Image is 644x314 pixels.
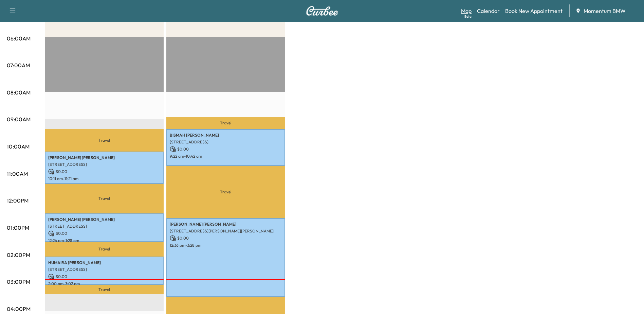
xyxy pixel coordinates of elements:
[48,155,160,160] p: [PERSON_NAME] [PERSON_NAME]
[7,142,30,151] p: 10:00AM
[48,176,160,181] p: 10:11 am - 11:21 am
[45,285,164,294] p: Travel
[505,7,563,15] a: Book New Appointment
[48,238,160,243] p: 12:26 pm - 1:28 pm
[45,129,164,152] p: Travel
[584,7,626,15] span: Momentum BMW
[7,251,30,259] p: 02:00PM
[477,7,500,15] a: Calendar
[7,224,29,232] p: 01:00PM
[166,166,285,218] p: Travel
[45,184,164,213] p: Travel
[166,117,285,129] p: Travel
[170,235,282,241] p: $ 0.00
[48,230,160,237] p: $ 0.00
[170,139,282,145] p: [STREET_ADDRESS]
[48,260,160,265] p: HUMAIRA [PERSON_NAME]
[461,7,472,15] a: MapBeta
[464,14,472,19] div: Beta
[7,34,31,42] p: 06:00AM
[7,170,28,178] p: 11:00AM
[48,217,160,222] p: [PERSON_NAME] [PERSON_NAME]
[48,274,160,280] p: $ 0.00
[170,133,282,138] p: BISMAH [PERSON_NAME]
[7,115,31,123] p: 09:00AM
[48,169,160,175] p: $ 0.00
[306,6,338,16] img: Curbee Logo
[48,224,160,229] p: [STREET_ADDRESS]
[48,267,160,272] p: [STREET_ADDRESS]
[170,243,282,248] p: 12:36 pm - 3:28 pm
[7,278,30,286] p: 03:00PM
[170,222,282,227] p: [PERSON_NAME] [PERSON_NAME]
[170,228,282,234] p: [STREET_ADDRESS][PERSON_NAME][PERSON_NAME]
[7,88,31,97] p: 08:00AM
[48,281,160,286] p: 2:00 pm - 3:02 pm
[7,305,31,313] p: 04:00PM
[48,162,160,167] p: [STREET_ADDRESS]
[170,146,282,152] p: $ 0.00
[45,242,164,257] p: Travel
[7,196,29,205] p: 12:00PM
[170,154,282,159] p: 9:22 am - 10:42 am
[7,61,30,69] p: 07:00AM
